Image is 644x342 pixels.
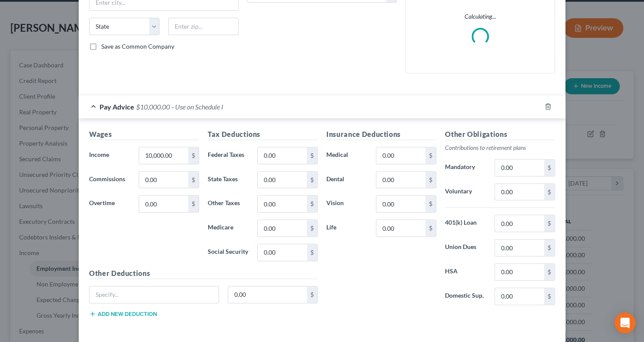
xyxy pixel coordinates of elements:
[172,103,223,111] span: - Use on Schedule I
[445,143,555,152] p: Contributions to retirement plans
[544,264,554,280] div: $
[208,129,318,140] h5: Tax Deductions
[322,171,372,189] label: Dental
[495,159,544,176] input: 0.00
[168,18,239,35] input: Enter zip...
[139,147,188,164] input: 0.00
[136,103,170,111] span: $10,000.00
[139,196,188,212] input: 0.00
[441,159,490,176] label: Mandatory
[544,239,554,256] div: $
[322,147,372,164] label: Medical
[425,196,436,212] div: $
[258,244,307,261] input: 0.00
[495,239,544,256] input: 0.00
[376,147,425,164] input: 0.00
[203,219,253,237] label: Medicare
[258,196,307,212] input: 0.00
[188,172,199,188] div: $
[85,195,134,213] label: Overtime
[139,172,188,188] input: 0.00
[376,172,425,188] input: 0.00
[425,147,436,164] div: $
[307,220,317,236] div: $
[89,268,318,279] h5: Other Deductions
[495,184,544,200] input: 0.00
[90,286,219,303] input: Specify...
[614,312,635,333] div: Open Intercom Messenger
[495,264,544,280] input: 0.00
[203,244,253,261] label: Social Security
[441,239,490,256] label: Union Dues
[101,43,174,50] span: Save as Common Company
[376,196,425,212] input: 0.00
[307,172,317,188] div: $
[89,151,109,158] span: Income
[203,195,253,213] label: Other Taxes
[100,103,134,111] span: Pay Advice
[322,195,372,213] label: Vision
[89,129,199,140] h5: Wages
[544,184,554,200] div: $
[495,288,544,305] input: 0.00
[425,220,436,236] div: $
[85,171,134,189] label: Commissions
[307,286,317,303] div: $
[445,129,555,140] h5: Other Obligations
[203,147,253,164] label: Federal Taxes
[495,215,544,232] input: 0.00
[228,286,307,303] input: 0.00
[326,129,436,140] h5: Insurance Deductions
[413,12,548,21] p: Calculating...
[258,220,307,236] input: 0.00
[441,183,490,201] label: Voluntary
[307,244,317,261] div: $
[89,310,157,317] button: Add new deduction
[441,288,490,305] label: Domestic Sup.
[544,159,554,176] div: $
[203,171,253,189] label: State Taxes
[425,172,436,188] div: $
[188,147,199,164] div: $
[307,196,317,212] div: $
[258,172,307,188] input: 0.00
[376,220,425,236] input: 0.00
[307,147,317,164] div: $
[441,215,490,232] label: 401(k) Loan
[441,263,490,281] label: HSA
[544,215,554,232] div: $
[258,147,307,164] input: 0.00
[322,219,372,237] label: Life
[188,196,199,212] div: $
[544,288,554,305] div: $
